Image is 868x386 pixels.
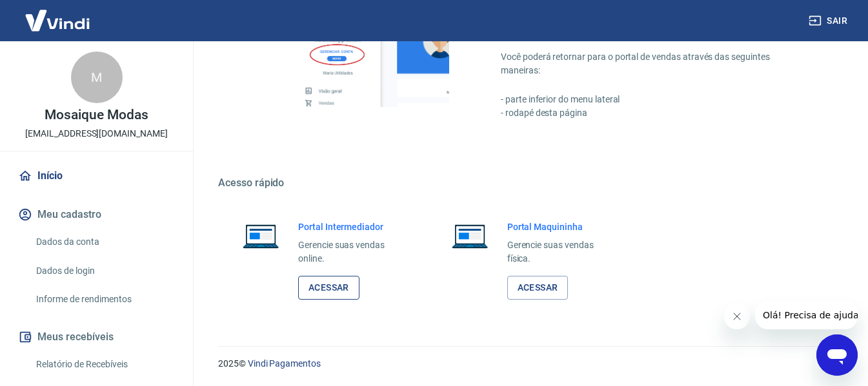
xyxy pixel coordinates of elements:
iframe: Fechar mensagem [724,304,750,329]
img: Vindi [15,1,99,40]
div: M [71,52,123,103]
a: Acessar [507,276,569,300]
h6: Portal Maquininha [507,220,613,233]
p: Gerencie suas vendas física. [507,238,613,265]
p: - rodapé desta página [501,106,806,120]
a: Dados de login [31,258,177,284]
iframe: Mensagem da empresa [755,301,858,329]
h6: Portal Intermediador [298,220,404,233]
a: Acessar [298,276,359,300]
p: - parte inferior do menu lateral [501,93,806,106]
button: Meus recebíveis [15,323,177,351]
a: Dados da conta [31,229,177,255]
p: Mosaique Modas [45,108,148,122]
h5: Acesso rápido [218,177,837,189]
p: 2025 © [218,357,837,371]
span: Olá! Precisa de ajuda? [8,9,108,19]
a: Relatório de Recebíveis [31,351,177,378]
a: Vindi Pagamentos [248,358,321,369]
p: Gerencie suas vendas online. [298,238,404,265]
img: Imagem de um notebook aberto [234,220,288,251]
a: Informe de rendimentos [31,286,177,313]
button: Sair [806,9,853,33]
a: Início [15,162,177,190]
img: Imagem de um notebook aberto [443,220,497,251]
p: [EMAIL_ADDRESS][DOMAIN_NAME] [25,127,168,140]
p: Você poderá retornar para o portal de vendas através das seguintes maneiras: [501,50,806,77]
iframe: Botão para abrir a janela de mensagens [816,334,858,376]
button: Meu cadastro [15,200,177,229]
